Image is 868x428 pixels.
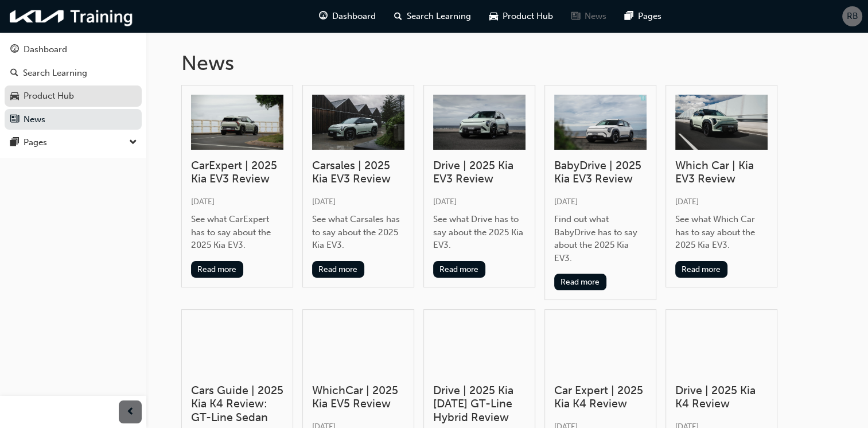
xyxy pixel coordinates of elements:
img: kia-training [6,5,138,28]
button: Read more [554,274,606,290]
a: car-iconProduct Hub [480,5,562,28]
a: Product Hub [5,85,142,107]
div: Pages [24,136,47,149]
span: down-icon [129,135,137,150]
a: news-iconNews [562,5,616,28]
h3: Drive | 2025 Kia K4 Review [675,384,768,411]
span: news-icon [571,9,580,24]
div: Search Learning [23,67,87,80]
div: Find out what BabyDrive has to say about the 2025 Kia EV3. [554,213,647,264]
h3: Carsales | 2025 Kia EV3 Review [312,159,404,186]
button: DashboardSearch LearningProduct HubNews [5,37,142,132]
a: search-iconSearch Learning [385,5,480,28]
span: News [585,10,606,23]
a: Which Car | Kia EV3 Review[DATE]See what Which Car has to say about the 2025 Kia EV3.Read more [665,85,777,287]
span: search-icon [394,9,402,24]
span: car-icon [10,91,19,102]
span: car-icon [489,9,498,24]
a: Drive | 2025 Kia EV3 Review[DATE]See what Drive has to say about the 2025 Kia EV3.Read more [423,85,535,287]
a: guage-iconDashboard [310,5,385,28]
div: See what Which Car has to say about the 2025 Kia EV3. [675,213,768,252]
button: Read more [191,261,243,278]
button: Read more [433,261,485,278]
a: CarExpert | 2025 Kia EV3 Review[DATE]See what CarExpert has to say about the 2025 Kia EV3.Read more [181,85,293,287]
div: See what CarExpert has to say about the 2025 Kia EV3. [191,213,283,252]
span: guage-icon [319,9,328,24]
span: pages-icon [625,9,633,24]
button: Pages [5,132,142,153]
span: [DATE] [675,197,699,207]
span: guage-icon [10,45,19,55]
span: prev-icon [126,405,135,419]
button: Read more [675,261,727,278]
h3: Car Expert | 2025 Kia K4 Review [554,384,647,411]
span: [DATE] [312,197,336,207]
a: BabyDrive | 2025 Kia EV3 Review[DATE]Find out what BabyDrive has to say about the 2025 Kia EV3.Re... [544,85,656,301]
a: pages-iconPages [616,5,671,28]
h3: BabyDrive | 2025 Kia EV3 Review [554,159,647,186]
h1: News [181,50,833,76]
a: Dashboard [5,39,142,60]
span: search-icon [10,68,18,79]
span: pages-icon [10,138,19,148]
h3: Drive | 2025 Kia [DATE] GT-Line Hybrid Review [433,384,526,424]
h3: WhichCar | 2025 Kia EV5 Review [312,384,404,411]
a: Search Learning [5,63,142,84]
span: Search Learning [407,10,471,23]
button: RB [842,6,862,26]
div: Dashboard [24,43,67,56]
a: Carsales | 2025 Kia EV3 Review[DATE]See what Carsales has to say about the 2025 Kia EV3.Read more [302,85,414,287]
span: [DATE] [191,197,215,207]
span: [DATE] [433,197,457,207]
div: Product Hub [24,90,74,103]
span: [DATE] [554,197,578,207]
span: RB [847,10,858,23]
h3: Which Car | Kia EV3 Review [675,159,768,186]
button: Read more [312,261,364,278]
span: Pages [638,10,661,23]
span: Dashboard [332,10,376,23]
div: See what Carsales has to say about the 2025 Kia EV3. [312,213,404,252]
h3: Cars Guide | 2025 Kia K4 Review: GT-Line Sedan [191,384,283,424]
h3: CarExpert | 2025 Kia EV3 Review [191,159,283,186]
a: News [5,109,142,130]
span: news-icon [10,115,19,125]
div: See what Drive has to say about the 2025 Kia EV3. [433,213,526,252]
span: Product Hub [503,10,553,23]
h3: Drive | 2025 Kia EV3 Review [433,159,526,186]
